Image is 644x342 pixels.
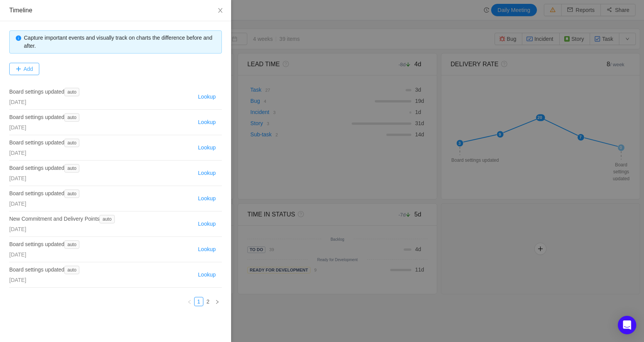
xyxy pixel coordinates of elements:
[9,241,64,247] span: Board settings updated
[185,297,194,306] li: Previous Page
[9,149,176,157] div: [DATE]
[9,165,64,171] span: Board settings updated
[64,164,79,173] span: auto
[195,194,219,203] button: Lookup
[618,316,636,334] div: Open Intercom Messenger
[9,6,222,15] div: Timeline
[9,63,39,75] button: Add
[16,35,21,41] i: icon: info-circle
[187,300,192,304] i: icon: left
[64,88,79,96] span: auto
[99,215,114,223] span: auto
[217,7,223,13] i: icon: close
[9,139,64,146] span: Board settings updated
[9,174,176,183] div: [DATE]
[9,98,176,106] div: [DATE]
[9,225,176,233] div: [DATE]
[203,297,213,306] li: 2
[64,139,79,147] span: auto
[195,270,219,280] button: Lookup
[9,190,64,196] span: Board settings updated
[9,114,64,120] span: Board settings updated
[9,199,176,208] div: [DATE]
[195,143,219,153] button: Lookup
[9,123,176,132] div: [DATE]
[64,113,79,122] span: auto
[195,169,219,178] button: Lookup
[9,250,176,259] div: [DATE]
[9,267,64,273] span: Board settings updated
[64,189,79,198] span: auto
[9,276,176,284] div: [DATE]
[194,297,203,306] li: 1
[213,297,222,306] li: Next Page
[195,297,203,306] a: 1
[24,35,212,49] span: Capture important events and visually track on charts the difference before and after.
[9,89,64,95] span: Board settings updated
[204,297,212,306] a: 2
[9,216,99,222] span: New Commitment and Delivery Points
[195,220,219,229] button: Lookup
[195,245,219,254] button: Lookup
[64,266,79,274] span: auto
[195,118,219,127] button: Lookup
[215,300,220,304] i: icon: right
[64,240,79,249] span: auto
[195,92,219,102] button: Lookup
